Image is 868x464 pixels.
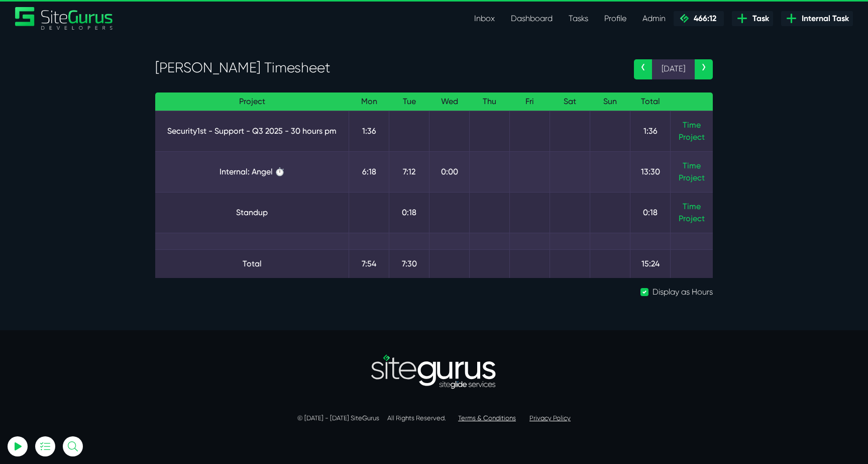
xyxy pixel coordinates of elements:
[429,151,470,192] td: 0:00
[690,14,716,23] span: 466:12
[679,131,705,143] a: Project
[634,59,652,79] a: ‹
[695,59,713,79] a: ›
[630,192,671,233] td: 0:18
[349,92,389,111] th: Mon
[596,9,634,29] a: Profile
[429,92,470,111] th: Wed
[15,7,114,30] img: Sitegurus Logo
[679,172,705,184] a: Project
[389,192,429,233] td: 0:18
[155,249,349,278] td: Total
[510,92,550,111] th: Fri
[561,9,596,29] a: Tasks
[163,166,341,178] a: Internal: Angel ⏱️
[15,7,114,30] a: SiteGurus
[674,11,724,26] a: 466:12
[732,11,773,26] a: Task
[683,202,701,211] a: Time
[653,286,713,298] label: Display as Hours
[349,249,389,278] td: 7:54
[470,92,510,111] th: Thu
[466,9,503,29] a: Inbox
[163,207,341,219] a: Standup
[389,249,429,278] td: 7:30
[630,92,671,111] th: Total
[349,151,389,192] td: 6:18
[458,414,516,422] a: Terms & Conditions
[349,111,389,151] td: 1:36
[683,161,701,170] a: Time
[503,9,561,29] a: Dashboard
[389,92,429,111] th: Tue
[163,125,341,137] a: Security1st - Support - Q3 2025 - 30 hours pm
[155,413,713,423] p: © [DATE] - [DATE] SiteGurus All Rights Reserved.
[781,11,853,26] a: Internal Task
[683,120,701,130] a: Time
[529,414,571,422] a: Privacy Policy
[798,13,849,25] span: Internal Task
[389,151,429,192] td: 7:12
[630,249,671,278] td: 15:24
[748,13,769,25] span: Task
[155,59,619,76] h3: [PERSON_NAME] Timesheet
[634,9,674,29] a: Admin
[590,92,630,111] th: Sun
[155,92,349,111] th: Project
[630,111,671,151] td: 1:36
[679,213,705,225] a: Project
[630,151,671,192] td: 13:30
[550,92,590,111] th: Sat
[652,59,695,79] span: [DATE]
